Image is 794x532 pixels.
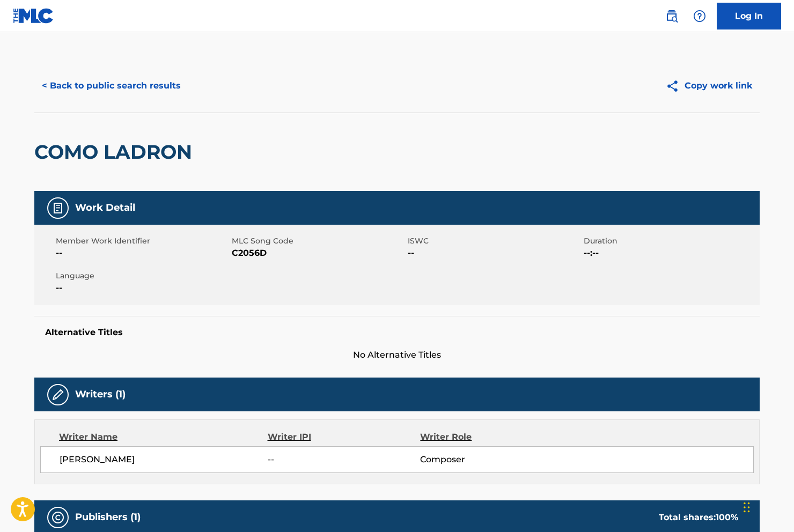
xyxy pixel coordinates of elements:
[693,10,706,23] img: help
[665,10,678,23] img: search
[56,235,229,247] span: Member Work Identifier
[268,453,420,466] span: --
[408,235,581,247] span: ISWC
[75,202,135,214] h5: Work Detail
[59,431,268,444] div: Writer Name
[60,453,268,466] span: [PERSON_NAME]
[716,512,738,522] span: 100 %
[52,511,64,524] img: Publishers
[744,491,750,523] div: Drag
[408,247,581,260] span: --
[658,72,760,99] button: Copy work link
[34,140,197,164] h2: COMO LADRON
[13,8,54,24] img: MLC Logo
[420,453,559,466] span: Composer
[661,5,682,27] a: Public Search
[232,235,405,247] span: MLC Song Code
[52,388,64,401] img: Writers
[56,282,229,294] span: --
[584,247,757,260] span: --:--
[420,431,559,444] div: Writer Role
[34,349,760,361] span: No Alternative Titles
[666,79,685,93] img: Copy work link
[75,511,141,523] h5: Publishers (1)
[56,247,229,260] span: --
[45,327,749,338] h5: Alternative Titles
[268,431,421,444] div: Writer IPI
[717,3,781,29] a: Log In
[232,247,405,260] span: C2056D
[75,388,126,401] h5: Writers (1)
[740,481,794,532] iframe: Chat Widget
[584,235,757,247] span: Duration
[659,511,738,524] div: Total shares:
[34,72,188,99] button: < Back to public search results
[56,270,229,282] span: Language
[52,202,64,215] img: Work Detail
[689,5,710,27] div: Help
